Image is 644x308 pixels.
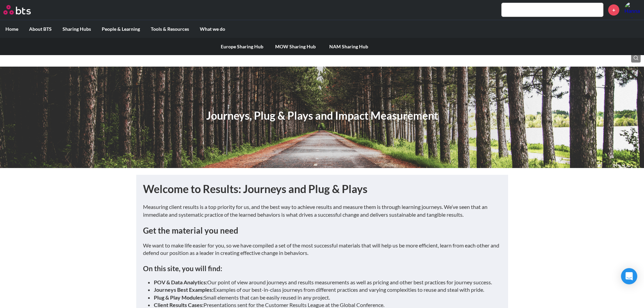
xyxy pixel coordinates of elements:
a: + [608,4,619,16]
h1: Journeys, Plug & Plays and Impact Measurement [206,108,438,123]
strong: Journeys Best Examples: [154,286,213,293]
label: Sharing Hubs [57,20,96,38]
img: Hanna Lacy [624,2,641,18]
strong: Plug & Play Modules: [154,294,204,301]
p: Measuring client results is a top priority for us, and the best way to achieve results and measur... [143,203,501,218]
div: Open Intercom Messenger [621,268,637,284]
label: About BTS [24,20,57,38]
img: BTS Logo [3,5,31,15]
h1: Welcome to Results: Journeys and Plug & Plays [143,182,501,197]
label: What we do [194,20,231,38]
li: Small elements that can be easily reused in any project. [154,294,496,301]
p: We want to make life easier for you, so we have compiled a set of the most successful materials t... [143,242,501,257]
a: Go home [3,5,43,15]
li: Our point of view around journeys and results measurements as well as pricing and other best prac... [154,279,496,286]
a: Profile [624,2,641,18]
label: People & Learning [96,20,145,38]
label: Tools & Resources [145,20,194,38]
h2: Get the material you need [143,225,501,236]
li: Examples of our best-in-class journeys from different practices and varying complexities to reuse... [154,286,496,293]
h4: On this site, you will find: [143,263,501,273]
strong: Client Results Cases: [154,302,204,308]
strong: POV & Data Analytics: [154,279,207,285]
